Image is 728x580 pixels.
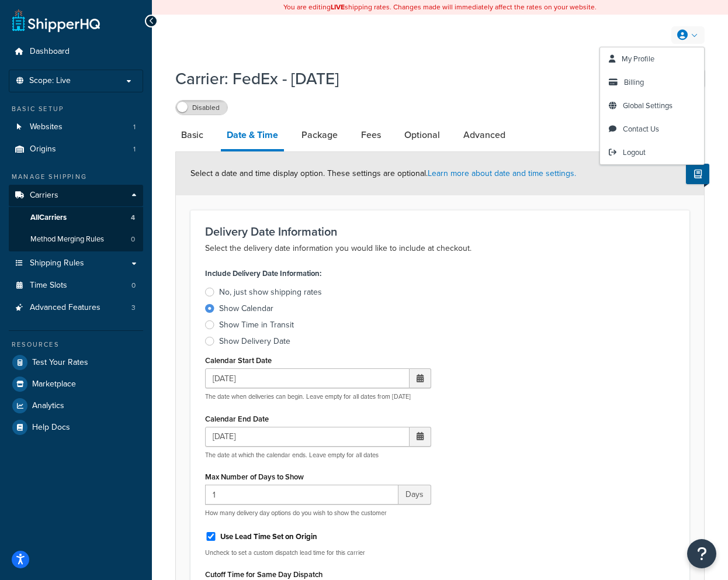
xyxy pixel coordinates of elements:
li: Origins [9,139,143,160]
p: Select the delivery date information you would like to include at checkout. [205,241,675,256]
h1: Carrier: FedEx - [DATE] [175,67,639,90]
label: Max Number of Days to Show [205,472,304,481]
a: Marketplace [9,374,143,395]
span: My Profile [622,53,654,64]
a: Optional [398,121,446,149]
label: Calendar Start Date [205,356,272,365]
span: Dashboard [30,47,70,57]
a: Time Slots0 [9,275,143,296]
span: Advanced Features [30,303,100,313]
p: How many delivery day options do you wish to show the customer [205,509,431,517]
b: LIVE [331,2,345,12]
li: Websites [9,116,143,138]
div: No, just show shipping rates [219,286,322,298]
span: Help Docs [32,423,70,433]
a: Basic [175,121,209,149]
a: Dashboard [9,41,143,63]
a: Method Merging Rules0 [9,229,143,250]
a: Advanced [457,121,511,149]
a: Learn more about date and time settings. [428,167,576,179]
span: All Carriers [30,213,67,223]
span: Logout [623,147,646,158]
span: 1 [133,122,136,132]
span: Billing [624,77,644,88]
p: The date at which the calendar ends. Leave empty for all dates [205,451,431,460]
span: Contact Us [623,123,659,134]
a: Help Docs [9,417,143,438]
h3: Delivery Date Information [205,225,675,238]
span: Shipping Rules [30,258,84,268]
p: Uncheck to set a custom dispatch lead time for this carrier [205,548,431,557]
div: Manage Shipping [9,172,143,182]
a: Analytics [9,395,143,416]
span: Analytics [32,401,64,411]
a: Websites1 [9,116,143,138]
span: Test Your Rates [32,358,88,368]
div: Show Calendar [219,303,273,315]
a: Fees [355,121,387,149]
span: Marketplace [32,379,76,389]
label: Calendar End Date [205,415,269,423]
span: 1 [133,144,136,154]
label: Use Lead Time Set on Origin [220,531,317,542]
span: Method Merging Rules [30,234,104,244]
div: Resources [9,340,143,350]
button: Show Help Docs [686,164,709,184]
a: My Profile [600,47,704,71]
a: Billing [600,71,704,94]
div: Show Time in Transit [219,319,294,331]
label: Disabled [176,101,227,115]
a: Contact Us [600,118,704,141]
a: Package [296,121,344,149]
li: Advanced Features [9,297,143,319]
li: Method Merging Rules [9,229,143,250]
a: Date & Time [221,121,284,151]
label: Include Delivery Date Information: [205,265,321,282]
span: Carriers [30,191,58,201]
label: Cutoff Time for Same Day Dispatch [205,570,323,579]
li: Time Slots [9,275,143,296]
a: Carriers [9,185,143,206]
button: Open Resource Center [687,539,716,568]
span: Scope: Live [29,76,71,86]
span: 0 [131,234,135,244]
span: Select a date and time display option. These settings are optional. [190,167,576,179]
a: Origins1 [9,139,143,160]
span: 4 [131,213,135,223]
a: AllCarriers4 [9,207,143,229]
a: Advanced Features3 [9,297,143,319]
span: Origins [30,144,56,154]
a: Global Settings [600,94,704,118]
span: 3 [131,303,136,313]
a: Test Your Rates [9,352,143,373]
span: Websites [30,122,63,132]
span: Global Settings [623,100,672,111]
a: Logout [600,141,704,164]
span: Time Slots [30,281,67,291]
div: Basic Setup [9,104,143,114]
div: Show Delivery Date [219,336,290,347]
span: Days [398,485,431,505]
span: 0 [131,281,136,291]
p: The date when deliveries can begin. Leave empty for all dates from [DATE] [205,392,431,401]
li: Carriers [9,185,143,251]
a: Shipping Rules [9,253,143,274]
